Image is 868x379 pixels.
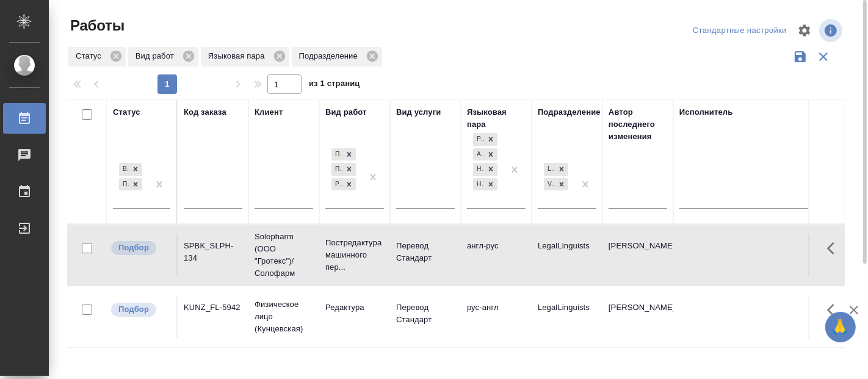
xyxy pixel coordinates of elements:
div: LegalLinguists, VIP клиенты [543,177,570,192]
div: LegalLinguists, VIP клиенты [543,162,570,177]
div: Перевод [331,148,342,161]
span: 🙏 [830,314,851,340]
div: Языковая пара [467,106,526,131]
span: Работы [67,16,125,35]
div: рус-англ, англ-рус, нем-рус, нем-англ [472,162,499,177]
p: Перевод Стандарт [396,240,455,264]
p: Solopharm (ООО "Гротекс")/Солофарм [255,231,313,280]
button: Сбросить фильтры [812,45,835,68]
div: нем-англ [473,178,484,191]
div: Автор последнего изменения [609,106,667,143]
span: из 1 страниц [309,76,360,94]
div: рус-англ [473,133,484,146]
td: англ-рус [461,234,532,276]
p: Физическое лицо (Кунцевская) [255,298,313,335]
div: Можно подбирать исполнителей [110,240,170,256]
div: Исполнитель [679,106,733,118]
div: Код заказа [184,106,226,118]
div: KUNZ_FL-5942 [184,301,242,314]
div: В ожидании [119,163,129,176]
div: Перевод, Постредактура машинного перевода, Редактура [330,162,357,177]
td: [PERSON_NAME] [602,295,673,338]
div: Вид работ [128,47,198,67]
div: Редактура [331,178,342,191]
p: Подбор [118,303,149,316]
div: split button [690,21,790,40]
div: Статус [113,106,140,118]
div: Подразделение [292,47,382,67]
p: Постредактура машинного пер... [325,237,384,273]
div: рус-англ, англ-рус, нем-рус, нем-англ [472,147,499,162]
div: Статус [68,47,126,67]
td: [PERSON_NAME] [602,234,673,276]
div: Подразделение [538,106,601,118]
p: Редактура [325,301,384,314]
span: Настроить таблицу [790,16,819,45]
td: LegalLinguists [532,295,602,338]
div: Постредактура машинного перевода [331,163,342,176]
div: SPBK_SLPH-134 [184,240,242,264]
button: Здесь прячутся важные кнопки [820,234,849,263]
div: рус-англ, англ-рус, нем-рус, нем-англ [472,132,499,147]
div: Вид услуги [396,106,441,118]
p: Подбор [118,242,149,254]
div: Вид работ [325,106,367,118]
div: Клиент [255,106,283,118]
p: Статус [76,50,106,62]
div: англ-рус [473,148,484,161]
div: Перевод, Постредактура машинного перевода, Редактура [330,147,357,162]
div: LegalLinguists [544,163,555,176]
button: Здесь прячутся важные кнопки [820,295,849,325]
p: Подразделение [299,50,362,62]
div: Перевод, Постредактура машинного перевода, Редактура [330,177,357,192]
div: Подбор [119,178,129,191]
button: Сохранить фильтры [789,45,812,68]
div: В ожидании, Подбор [118,162,143,177]
span: Посмотреть информацию [819,19,845,42]
p: Языковая пара [208,50,269,62]
div: нем-рус [473,163,484,176]
td: LegalLinguists [532,234,602,276]
div: В ожидании, Подбор [118,177,143,192]
div: Можно подбирать исполнителей [110,301,170,318]
button: 🙏 [825,312,856,342]
p: Перевод Стандарт [396,301,455,326]
div: VIP клиенты [544,178,555,191]
div: Языковая пара [201,47,289,67]
div: рус-англ, англ-рус, нем-рус, нем-англ [472,177,499,192]
p: Вид работ [136,50,178,62]
td: рус-англ [461,295,532,338]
